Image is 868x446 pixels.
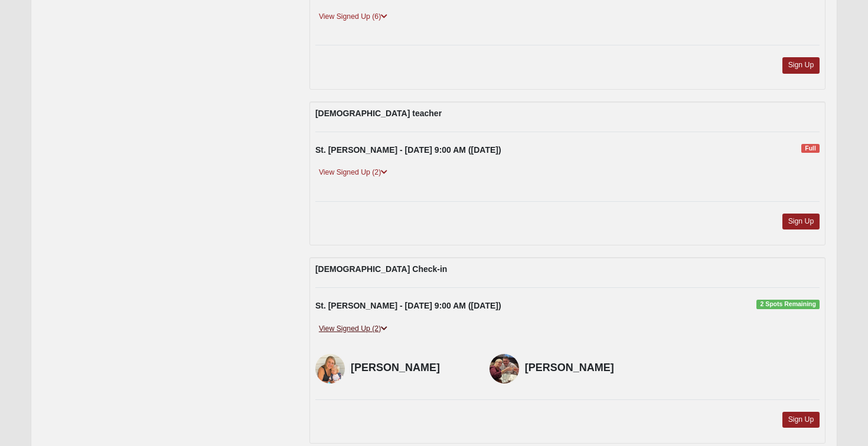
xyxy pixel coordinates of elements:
a: Sign Up [782,57,820,73]
img: Mike Robinson [490,354,519,383]
span: Full [801,144,820,153]
span: 2 Spots Remaining [756,300,820,309]
a: View Signed Up (2) [315,323,391,335]
strong: St. [PERSON_NAME] - [DATE] 9:00 AM ([DATE]) [315,301,501,310]
strong: [DEMOGRAPHIC_DATA] teacher [315,109,442,118]
h4: [PERSON_NAME] [525,362,646,375]
h4: [PERSON_NAME] [351,362,472,375]
a: Sign Up [782,214,820,229]
a: Sign Up [782,412,820,428]
img: Kacy Remley [315,354,345,383]
strong: St. [PERSON_NAME] - [DATE] 9:00 AM ([DATE]) [315,145,501,155]
a: View Signed Up (6) [315,11,391,23]
a: View Signed Up (2) [315,166,391,179]
strong: [DEMOGRAPHIC_DATA] Check-in [315,264,448,274]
